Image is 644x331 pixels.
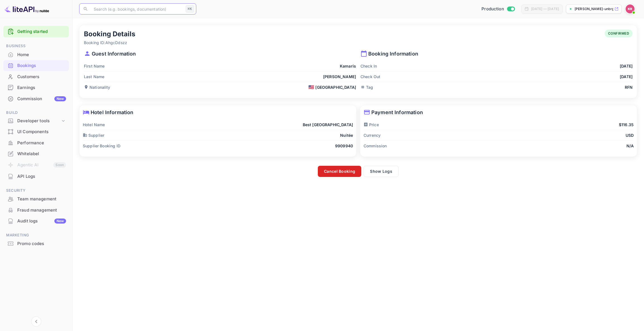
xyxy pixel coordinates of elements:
p: 9909940 [335,143,353,149]
div: Team management [17,196,66,202]
p: N/A [626,143,634,149]
span: Production [481,6,504,12]
p: USD [626,132,634,138]
p: Price [364,122,379,128]
a: Bookings [3,60,69,71]
span: Marketing [3,232,69,238]
p: Last Name [84,74,104,80]
div: New [54,96,66,101]
a: Team management [3,194,69,204]
div: Customers [3,71,69,82]
p: Kamaris [340,63,356,69]
button: Show Logs [364,166,399,177]
div: Fraud management [3,205,69,216]
div: API Logs [3,171,69,182]
p: Check In [360,63,377,69]
p: [PERSON_NAME]-unbrg.[PERSON_NAME]... [575,6,613,11]
p: Supplier [83,132,104,138]
div: Commission [17,96,66,102]
a: Home [3,49,69,60]
p: Currency [364,132,381,138]
p: Hotel Information [83,109,353,116]
input: Search (e.g. bookings, documentation) [90,3,183,15]
img: Kobus Roux [626,4,635,13]
p: Booking ID: AhgcDdszz [84,40,135,45]
div: Promo codes [17,241,66,247]
a: Performance [3,138,69,148]
a: UI Components [3,126,69,137]
h5: Booking Details [84,30,135,39]
div: Performance [3,138,69,148]
div: Team management [3,194,69,205]
div: UI Components [3,126,69,137]
p: [PERSON_NAME] [323,74,356,80]
div: Promo codes [3,238,69,249]
a: Whitelabel [3,148,69,159]
a: Audit logsNew [3,216,69,226]
p: Commission [364,143,387,149]
div: Whitelabel [3,148,69,159]
p: Guest Information [84,50,356,57]
div: Developer tools [3,116,69,126]
span: Build [3,110,69,116]
a: Fraud management [3,205,69,215]
span: CONFIRMED [605,31,633,36]
a: CommissionNew [3,93,69,104]
div: Switch to Sandbox mode [479,6,517,12]
p: [DATE] [620,74,633,80]
img: LiteAPI logo [4,4,49,13]
div: Earnings [17,85,66,91]
div: UI Components [17,129,66,135]
p: First Name [84,63,105,69]
button: Collapse navigation [31,316,41,327]
p: Tag [360,84,373,90]
a: Promo codes [3,238,69,249]
p: [DATE] [620,63,633,69]
p: Nuitée [340,132,353,138]
div: Earnings [3,82,69,93]
div: [GEOGRAPHIC_DATA] [308,84,356,90]
div: Performance [17,140,66,146]
span: 🇺🇸 [308,85,314,90]
div: CommissionNew [3,93,69,104]
div: Bookings [17,63,66,69]
p: RFN [625,84,633,90]
div: [DATE] — [DATE] [531,6,559,11]
div: Getting started [3,26,69,37]
div: Audit logsNew [3,216,69,227]
div: Fraud management [17,207,66,214]
button: Cancel Booking [318,166,361,177]
p: Booking Information [360,50,633,57]
p: Best [GEOGRAPHIC_DATA] [303,122,353,128]
a: Customers [3,71,69,82]
div: New [54,219,66,224]
p: Check Out [360,74,380,80]
a: Getting started [17,28,66,35]
div: ⌘K [186,5,194,13]
div: Audit logs [17,218,66,224]
div: Developer tools [17,118,60,124]
a: API Logs [3,171,69,181]
div: Customers [17,74,66,80]
p: Supplier Booking ID [83,143,120,149]
a: Earnings [3,82,69,93]
div: Home [3,49,69,60]
div: Home [17,52,66,58]
span: Business [3,43,69,49]
div: Whitelabel [17,151,66,157]
div: API Logs [17,173,66,180]
p: $116.35 [619,122,634,128]
p: Payment Information [364,109,634,116]
span: Security [3,188,69,194]
p: Hotel Name [83,122,105,128]
p: Nationality [84,84,110,90]
div: Bookings [3,60,69,71]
